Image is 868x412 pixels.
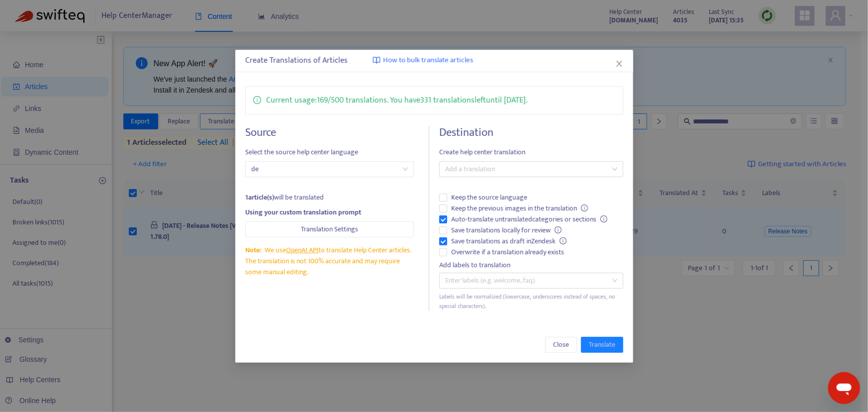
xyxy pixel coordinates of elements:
span: Close [553,339,569,350]
button: Translate [581,337,623,353]
span: Save translations as draft in Zendesk [447,236,571,247]
span: info-circle [580,205,587,211]
span: Overwrite if a translation already exists [447,247,568,258]
span: info-circle [600,215,607,222]
strong: 1 article(s) [245,192,274,203]
h4: Destination [439,126,623,139]
div: will be translated [245,192,414,203]
span: close [615,60,623,68]
a: How to bulk translate articles [373,55,473,66]
iframe: Schaltfläche zum Öffnen des Messaging-Fensters [828,372,860,404]
span: Note: [245,244,261,256]
span: de [251,162,408,177]
span: How to bulk translate articles [383,55,473,66]
img: image-link [373,56,381,64]
span: Save translations locally for review [447,225,566,236]
span: Create help center translation [439,147,623,158]
a: OpenAI API [286,244,318,256]
span: info-circle [253,94,261,104]
button: Close [545,337,577,353]
div: Add labels to translation [439,260,623,271]
button: Translation Settings [245,221,414,237]
button: Close [614,58,625,69]
span: Select the source help center language [245,147,414,158]
span: Keep the previous images in the translation [447,203,592,214]
div: Labels will be normalized (lowercase, underscores instead of spaces, no special characters). [439,292,623,311]
span: Translation Settings [301,224,358,235]
span: info-circle [559,237,566,244]
div: We use to translate Help Center articles. The translation is not 100% accurate and may require so... [245,245,414,278]
span: Auto-translate untranslated categories or sections [447,214,611,225]
h4: Source [245,126,414,139]
span: Keep the source language [447,192,531,203]
p: Current usage: 169 / 500 translations . You have 331 translations left until [DATE] . [266,94,527,106]
div: Create Translations of Articles [245,55,623,67]
span: info-circle [554,226,561,233]
div: Using your custom translation prompt [245,207,414,218]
